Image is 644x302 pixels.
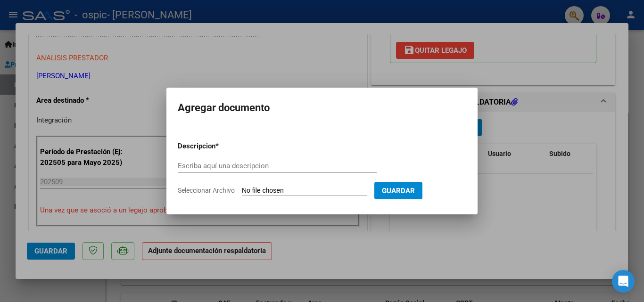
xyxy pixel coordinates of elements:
p: Descripcion [178,141,264,152]
div: Open Intercom Messenger [612,270,635,293]
span: Guardar [382,187,415,195]
button: Guardar [374,182,422,199]
span: Seleccionar Archivo [178,187,235,194]
h2: Agregar documento [178,99,466,117]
